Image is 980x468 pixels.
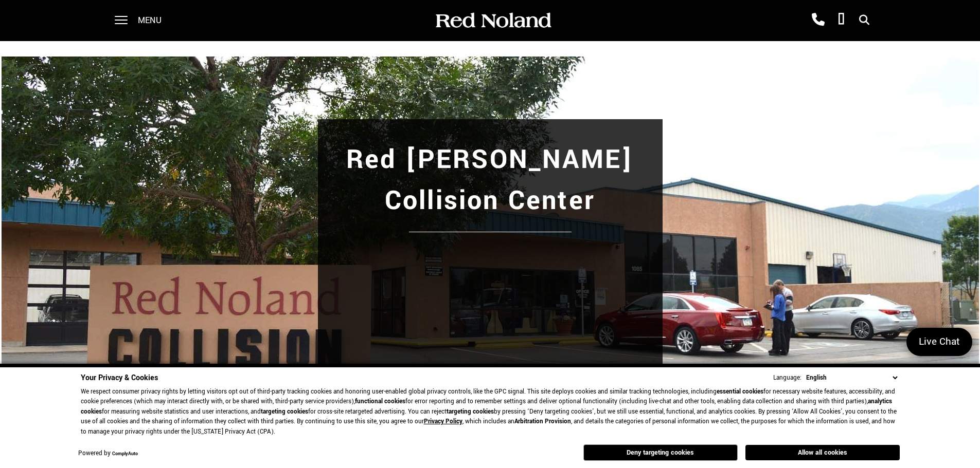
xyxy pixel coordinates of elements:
button: Deny targeting cookies [583,444,738,461]
span: Live Chat [914,335,965,349]
span: Text us [4,26,32,36]
p: We respect consumer privacy rights by letting visitors opt out of third-party tracking cookies an... [81,387,900,437]
strong: functional cookies [355,397,405,406]
img: Red Noland Auto Group [434,12,552,30]
span: Your Privacy & Cookies [81,372,158,383]
h1: Red [PERSON_NAME] Collision Center [328,139,653,221]
strong: analytics cookies [81,397,892,416]
strong: essential cookies [717,387,763,396]
strong: targeting cookies [261,407,308,416]
select: Language Select [804,372,900,383]
strong: Arbitration Provision [514,417,571,426]
strong: targeting cookies [447,407,494,416]
div: Powered by [78,451,138,457]
a: Live Chat [906,328,972,356]
button: Allow all cookies [745,445,900,460]
div: Language: [773,375,801,381]
a: Privacy Policy [424,417,462,426]
a: ComplyAuto [112,451,138,457]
